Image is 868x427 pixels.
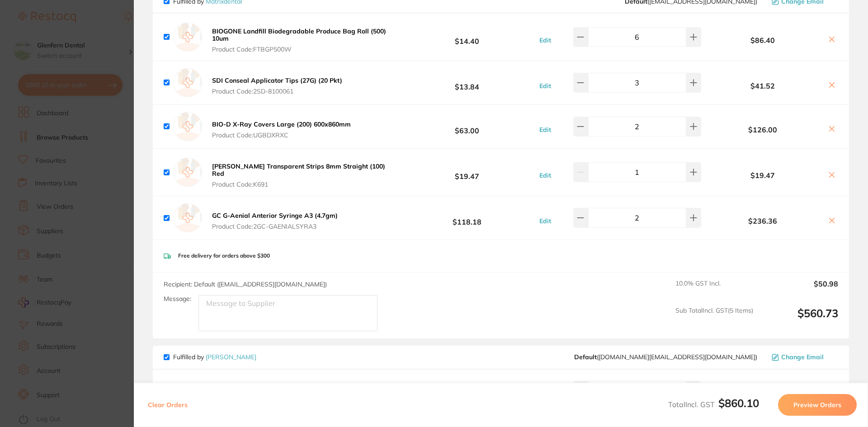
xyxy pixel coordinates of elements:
[212,76,342,84] b: SDI Conseal Applicator Tips (27G) (20 Pkt)
[703,217,822,225] b: $236.36
[173,112,202,141] img: empty.jpg
[668,400,759,409] span: Total Incl. GST
[173,203,202,232] img: empty.jpg
[209,27,400,53] button: BIOGONE Landfill Biodegradable Produce Bag Roll (500) 10um Product Code:FTBGP500W
[209,162,400,188] button: [PERSON_NAME] Transparent Strips 8mm Straight (100) Red Product Code:K691
[206,353,256,361] a: [PERSON_NAME]
[173,377,202,406] img: aTJ5bXh0cw
[769,353,838,361] button: Change Email
[209,211,340,230] button: GC G-Aenial Anterior Syringe A3 (4.7gm) Product Code:2GC-GAENIALSYRA3
[400,28,534,45] b: $14.40
[703,36,822,44] b: $86.40
[212,223,338,230] span: Product Code: 2GC-GAENIALSYRA3
[178,253,270,259] p: Free delivery for orders above $300
[212,211,338,220] b: GC G-Aenial Anterior Syringe A3 (4.7gm)
[212,181,397,188] span: Product Code: K691
[675,280,753,300] span: 10.0 % GST Incl.
[675,307,753,332] span: Sub Total Incl. GST ( 5 Items)
[703,82,822,90] b: $41.52
[400,164,534,181] b: $19.47
[400,210,534,226] b: $118.18
[209,120,354,139] button: BIO-D X-Ray Covers Large (200) 600x860mm Product Code:UGBDXRXC
[400,118,534,135] b: $63.00
[537,217,554,225] button: Edit
[760,307,838,332] output: $560.73
[173,158,202,187] img: empty.jpg
[574,353,757,361] span: customer.care@henryschein.com.au
[537,82,554,90] button: Edit
[781,353,824,361] span: Change Email
[537,36,554,44] button: Edit
[574,353,597,361] b: Default
[212,131,351,139] span: Product Code: UGBDXRXC
[209,76,345,95] button: SDI Conseal Applicator Tips (27G) (20 Pkt) Product Code:2SD-8100061
[212,27,386,42] b: BIOGONE Landfill Biodegradable Produce Bag Roll (500) 10um
[718,396,759,410] b: $860.10
[537,171,554,179] button: Edit
[164,280,327,288] span: Recipient: Default ( [EMAIL_ADDRESS][DOMAIN_NAME] )
[212,88,342,95] span: Product Code: 2SD-8100061
[145,394,190,416] button: Clear Orders
[537,126,554,134] button: Edit
[212,46,397,53] span: Product Code: FTBGP500W
[212,120,351,128] b: BIO-D X-Ray Covers Large (200) 600x860mm
[703,126,822,134] b: $126.00
[173,68,202,97] img: empty.jpg
[164,295,191,303] label: Message:
[703,171,822,179] b: $19.47
[400,75,534,91] b: $13.84
[173,353,256,361] p: Fulfilled by
[212,162,385,178] b: [PERSON_NAME] Transparent Strips 8mm Straight (100) Red
[760,280,838,300] output: $50.98
[173,23,202,52] img: empty.jpg
[778,394,857,416] button: Preview Orders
